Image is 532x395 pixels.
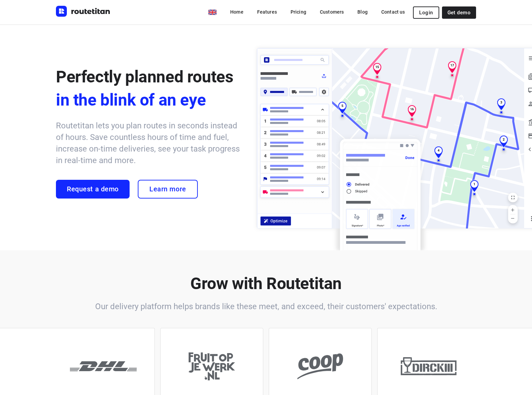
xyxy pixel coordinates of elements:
img: fopj [189,352,235,380]
a: Features [252,6,282,18]
h6: Routetitan lets you plan routes in seconds instead of hours. Save countless hours of time and fue... [56,120,243,166]
img: dirckiii [401,357,457,376]
a: Home [225,6,249,18]
img: coop [297,353,343,379]
h6: Our delivery platform helps brands like these meet, and exceed, their customers' expectations. [56,301,476,312]
a: Request a demo [56,180,130,199]
a: Contact us [376,6,411,18]
span: Get demo [447,10,471,15]
span: in the blink of an eye [56,89,243,112]
span: Request a demo [67,185,119,193]
span: Perfectly planned routes [56,67,233,86]
a: Blog [352,6,373,18]
img: dhl [70,361,137,372]
a: Customers [314,6,349,18]
span: Learn more [149,185,186,193]
a: Learn more [138,180,198,199]
button: Login [413,6,439,19]
span: Login [419,10,433,15]
a: Get demo [442,6,476,19]
img: Routetitan logo [56,6,110,17]
a: Routetitan [56,6,110,18]
b: Grow with Routetitan [190,274,342,293]
a: Pricing [285,6,312,18]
